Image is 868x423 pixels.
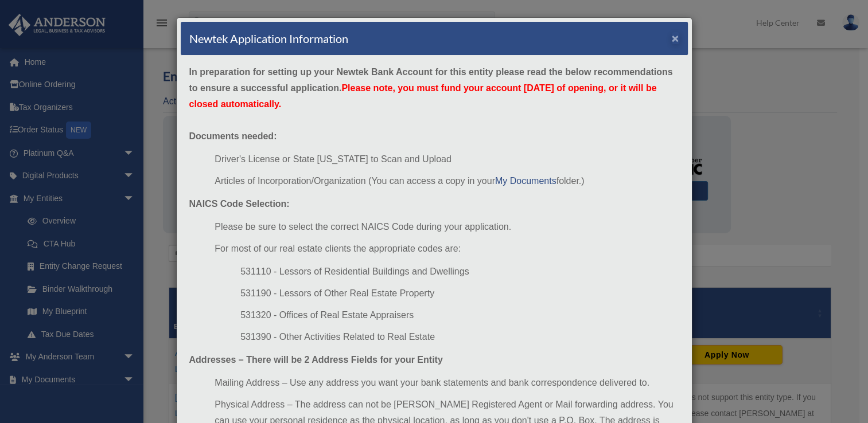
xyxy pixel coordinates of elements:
[495,176,556,186] a: My Documents
[189,199,290,209] strong: NAICS Code Selection:
[215,219,679,235] li: Please be sure to select the correct NAICS Code during your application.
[189,355,443,365] strong: Addresses – There will be 2 Address Fields for your Entity
[189,67,673,109] strong: In preparation for setting up your Newtek Bank Account for this entity please read the below reco...
[215,375,679,391] li: Mailing Address – Use any address you want your bank statements and bank correspondence delivered...
[189,83,657,109] span: Please note, you must fund your account [DATE] of opening, or it will be closed automatically.
[240,264,679,280] li: 531110 - Lessors of Residential Buildings and Dwellings
[215,173,679,189] li: Articles of Incorporation/Organization (You can access a copy in your folder.)
[215,151,679,167] li: Driver's License or State [US_STATE] to Scan and Upload
[240,307,679,323] li: 531320 - Offices of Real Estate Appraisers
[189,30,348,46] h4: Newtek Application Information
[215,241,679,257] li: For most of our real estate clients the appropriate codes are:
[189,131,277,141] strong: Documents needed:
[672,32,679,44] button: ×
[240,329,679,345] li: 531390 - Other Activities Related to Real Estate
[240,285,679,301] li: 531190 - Lessors of Other Real Estate Property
